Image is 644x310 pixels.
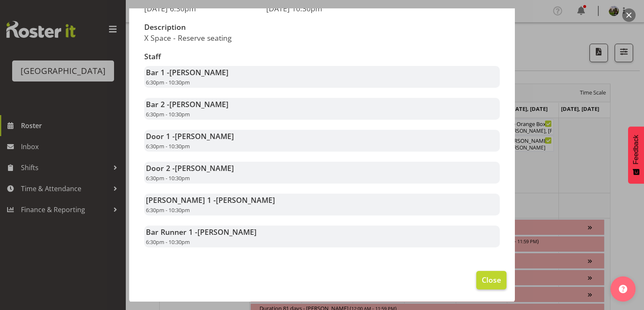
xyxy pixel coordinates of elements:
[146,142,190,150] span: 6:30pm - 10:30pm
[476,271,506,289] button: Close
[146,67,229,77] strong: Bar 1 -
[146,131,234,141] strong: Door 1 -
[146,238,190,246] span: 6:30pm - 10:30pm
[266,4,378,13] p: [DATE] 10:30pm
[146,79,190,86] span: 6:30pm - 10:30pm
[482,274,501,285] span: Close
[146,110,190,118] span: 6:30pm - 10:30pm
[175,163,234,173] span: [PERSON_NAME]
[144,4,256,13] p: [DATE] 6:30pm
[169,99,229,109] span: [PERSON_NAME]
[144,53,500,61] h3: Staff
[144,23,317,32] h3: Description
[632,135,640,164] span: Feedback
[146,163,234,173] strong: Door 2 -
[619,285,627,293] img: help-xxl-2.png
[175,131,234,141] span: [PERSON_NAME]
[146,195,275,205] strong: [PERSON_NAME] 1 -
[197,227,257,237] span: [PERSON_NAME]
[146,206,190,214] span: 6:30pm - 10:30pm
[146,227,257,237] strong: Bar Runner 1 -
[144,33,317,42] p: X Space - Reserve seating
[216,195,275,205] span: [PERSON_NAME]
[146,174,190,182] span: 6:30pm - 10:30pm
[169,67,229,77] span: [PERSON_NAME]
[146,99,229,109] strong: Bar 2 -
[628,126,644,184] button: Feedback - Show survey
